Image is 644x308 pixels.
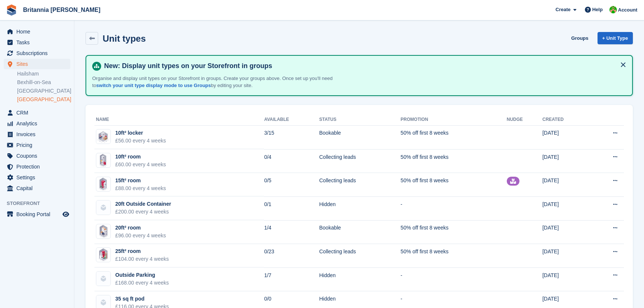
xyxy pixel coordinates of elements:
td: Bookable [319,125,401,149]
a: menu [4,209,70,219]
td: 50% off first 8 weeks [400,149,506,173]
span: Help [592,6,603,13]
div: £168.00 every 4 weeks [115,279,169,287]
span: CRM [16,108,61,118]
span: Pricing [16,140,61,150]
td: 3/15 [264,125,319,149]
th: Name [94,114,264,126]
a: menu [4,183,70,193]
div: £200.00 every 4 weeks [115,208,171,216]
td: Bookable [319,220,401,244]
a: menu [4,37,70,48]
span: Sites [16,59,61,69]
td: 50% off first 8 weeks [400,220,506,244]
td: [DATE] [542,173,589,197]
th: Promotion [400,114,506,126]
img: 10FT-High.png [99,153,108,168]
a: menu [4,59,70,69]
a: menu [4,129,70,139]
a: [GEOGRAPHIC_DATA] [17,96,70,103]
img: Wendy Thorp [609,6,617,13]
a: menu [4,108,70,118]
span: Invoices [16,129,61,139]
a: [GEOGRAPHIC_DATA] [17,87,70,94]
a: menu [4,48,70,58]
a: Hailsham [17,70,70,77]
a: menu [4,26,70,37]
td: Collecting leads [319,149,401,173]
div: 20ft² room [115,224,166,232]
a: Groups [568,32,591,44]
span: Home [16,26,61,37]
td: 0/4 [264,149,319,173]
td: Collecting leads [319,173,401,197]
div: £104.00 every 4 weeks [115,255,169,263]
div: 10ft² locker [115,129,166,137]
td: 0/5 [264,173,319,197]
h4: New: Display unit types on your Storefront in groups [101,62,626,70]
span: Coupons [16,151,61,161]
div: £56.00 every 4 weeks [115,137,166,145]
a: menu [4,140,70,150]
span: Capital [16,183,61,193]
div: 20ft Outside Container [115,200,171,208]
td: - [400,196,506,220]
th: Available [264,114,319,126]
td: Hidden [319,196,401,220]
p: Organise and display unit types on your Storefront in groups. Create your groups above. Once set ... [92,75,352,89]
th: Created [542,114,589,126]
td: [DATE] [542,244,589,268]
img: 25FT.png [97,247,109,262]
a: Bexhill-on-Sea [17,79,70,86]
span: Tasks [16,37,61,48]
div: 35 sq ft pod [115,295,169,303]
td: 1/4 [264,220,319,244]
a: menu [4,172,70,183]
img: stora-icon-8386f47178a22dfd0bd8f6a31ec36ba5ce8667c1dd55bd0f319d3a0aa187defe.svg [6,4,17,16]
td: [DATE] [542,149,589,173]
span: Booking Portal [16,209,61,219]
td: - [400,267,506,291]
a: Preview store [61,210,70,219]
td: Hidden [319,267,401,291]
td: 50% off first 8 weeks [400,173,506,197]
div: 25ft² room [115,247,169,255]
div: 10ft² room [115,153,166,161]
img: 20FT.png [98,224,109,239]
span: Settings [16,172,61,183]
td: Collecting leads [319,244,401,268]
span: Protection [16,161,61,172]
a: menu [4,151,70,161]
td: 0/23 [264,244,319,268]
img: blank-unit-type-icon-ffbac7b88ba66c5e286b0e438baccc4b9c83835d4c34f86887a83fc20ec27e7b.svg [96,200,110,215]
span: Account [618,6,637,14]
a: + Unit Type [598,32,633,44]
div: £96.00 every 4 weeks [115,232,166,240]
th: Status [319,114,401,126]
a: Britannia [PERSON_NAME] [20,4,103,16]
span: Storefront [7,200,74,207]
td: 0/1 [264,196,319,220]
td: 50% off first 8 weeks [400,125,506,149]
span: Analytics [16,118,61,129]
a: menu [4,118,70,129]
img: 15FT.png [98,177,109,192]
div: 15ft² room [115,177,166,185]
td: [DATE] [542,125,589,149]
img: 10FT.png [96,130,110,144]
a: menu [4,161,70,172]
span: Subscriptions [16,48,61,58]
h2: Unit types [103,33,146,44]
img: blank-unit-type-icon-ffbac7b88ba66c5e286b0e438baccc4b9c83835d4c34f86887a83fc20ec27e7b.svg [96,272,110,286]
td: 1/7 [264,267,319,291]
td: [DATE] [542,267,589,291]
div: £88.00 every 4 weeks [115,185,166,192]
div: Outside Parking [115,271,169,279]
span: Create [556,6,570,13]
a: switch your unit type display mode to use Groups [96,83,211,88]
th: Nudge [507,114,542,126]
td: 50% off first 8 weeks [400,244,506,268]
td: [DATE] [542,196,589,220]
div: £60.00 every 4 weeks [115,161,166,169]
td: [DATE] [542,220,589,244]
